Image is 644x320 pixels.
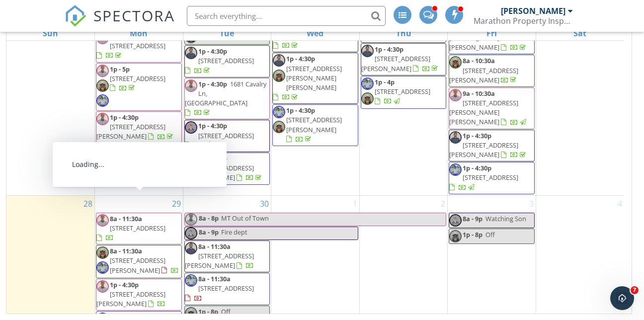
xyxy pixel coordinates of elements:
[110,65,165,92] a: 1p - 5p [STREET_ADDRESS]
[449,55,535,87] a: 8a - 10:30a [STREET_ADDRESS][PERSON_NAME]
[258,196,271,212] a: Go to September 30, 2025
[185,121,254,149] a: 1p - 4:30p [STREET_ADDRESS]
[184,153,270,185] a: 2p - 5:30p [STREET_ADDRESS][PERSON_NAME]
[96,65,109,77] img: mt_headshot_mar_2023.jpg
[185,242,254,270] a: 8a - 11:30a [STREET_ADDRESS][PERSON_NAME]
[96,94,109,107] img: matthew.jpg
[110,224,165,233] span: [STREET_ADDRESS]
[96,63,182,111] a: 1p - 5p [STREET_ADDRESS]
[616,196,624,212] a: Go to October 4, 2025
[501,6,565,16] div: [PERSON_NAME]
[198,80,227,88] span: 1p - 4:30p
[96,30,182,63] a: [STREET_ADDRESS]
[286,106,342,144] a: 1p - 4:30p [STREET_ADDRESS][PERSON_NAME]
[110,41,165,50] span: [STREET_ADDRESS]
[65,5,86,27] img: The Best Home Inspection Software - Spectora
[184,78,270,120] a: 1p - 4:30p 1681 Cavalry Ln, [GEOGRAPHIC_DATA]
[185,274,197,287] img: matthew.jpg
[185,47,254,75] a: 1p - 4:30p [STREET_ADDRESS]
[361,54,430,73] span: [STREET_ADDRESS][PERSON_NAME]
[485,230,495,239] span: Off
[185,154,263,182] a: 2p - 5:30p [STREET_ADDRESS][PERSON_NAME]
[221,228,247,237] span: Fire dept
[185,242,197,254] img: preston.jpg
[449,66,518,84] span: [STREET_ADDRESS][PERSON_NAME]
[185,274,254,302] a: 8a - 11:30a [STREET_ADDRESS]
[184,120,270,152] a: 1p - 4:30p [STREET_ADDRESS]
[41,26,60,40] a: Sunday
[110,280,139,289] span: 1p - 4:30p
[610,286,634,310] iframe: Intercom live chat
[449,141,518,159] span: [STREET_ADDRESS][PERSON_NAME]
[463,230,483,239] span: 1p - 8p
[449,56,518,84] a: 8a - 10:30a [STREET_ADDRESS][PERSON_NAME]
[273,54,342,101] a: 1p - 4:30p [STREET_ADDRESS][PERSON_NAME][PERSON_NAME]
[96,213,182,245] a: 8a - 11:30a [STREET_ADDRESS]
[463,89,495,98] span: 9a - 10:30a
[474,16,573,26] div: Marathon Property Inspectors
[449,131,528,159] a: 1p - 4:30p [STREET_ADDRESS][PERSON_NAME]
[449,89,462,101] img: mt_headshot_mar_2023.jpg
[198,121,227,130] span: 1p - 4:30p
[81,196,94,212] a: Go to September 28, 2025
[273,70,285,82] img: 5852373221216282116.jpeg
[185,80,266,107] span: 1681 Cavalry Ln, [GEOGRAPHIC_DATA]
[96,246,109,259] img: 5852373221216282116.jpeg
[198,56,254,65] span: [STREET_ADDRESS]
[351,196,359,212] a: Go to October 1, 2025
[96,32,165,60] a: [STREET_ADDRESS]
[221,214,269,223] span: MT Out of Town
[286,64,342,92] span: [STREET_ADDRESS][PERSON_NAME][PERSON_NAME]
[110,246,142,255] span: 8a - 11:30a
[218,26,236,40] a: Tuesday
[286,106,315,115] span: 1p - 4:30p
[185,121,197,134] img: cbfaa30a18bf4db0aa7eb345f882e5bb.jpeg
[463,214,483,223] span: 8a - 9p
[463,131,491,140] span: 1p - 4:30p
[96,111,182,144] a: 1p - 4:30p [STREET_ADDRESS][PERSON_NAME]
[449,130,535,162] a: 1p - 4:30p [STREET_ADDRESS][PERSON_NAME]
[96,261,109,274] img: matthew.jpg
[361,43,447,76] a: 1p - 4:30p [STREET_ADDRESS][PERSON_NAME]
[198,131,254,140] span: [STREET_ADDRESS]
[273,121,285,133] img: 5852373221216282116.jpeg
[198,274,231,283] span: 8a - 11:30a
[185,213,197,226] img: mt_headshot_mar_2023.jpg
[110,74,165,83] span: [STREET_ADDRESS]
[198,154,227,163] span: 2p - 5:30p
[273,54,285,67] img: preston.jpg
[185,47,197,59] img: preston.jpg
[198,47,227,56] span: 1p - 4:30p
[110,246,179,274] a: 8a - 11:30a [STREET_ADDRESS][PERSON_NAME]
[449,131,462,144] img: preston.jpg
[463,163,491,172] span: 1p - 4:30p
[96,122,165,141] span: [STREET_ADDRESS][PERSON_NAME]
[185,80,266,117] a: 1p - 4:30p 1681 Cavalry Ln, [GEOGRAPHIC_DATA]
[65,13,175,34] a: SPECTORA
[449,163,462,176] img: matthew.jpg
[305,26,325,40] a: Wednesday
[361,45,374,57] img: preston.jpg
[185,307,197,320] img: 5852373221216282116.jpeg
[272,53,358,104] a: 1p - 4:30p [STREET_ADDRESS][PERSON_NAME][PERSON_NAME]
[185,251,254,270] span: [STREET_ADDRESS][PERSON_NAME]
[184,240,270,273] a: 8a - 11:30a [STREET_ADDRESS][PERSON_NAME]
[96,290,165,308] span: [STREET_ADDRESS][PERSON_NAME]
[375,78,430,105] a: 1p - 4p [STREET_ADDRESS]
[375,87,430,96] span: [STREET_ADDRESS]
[361,92,374,105] img: 5852373221216282116.jpeg
[449,162,535,194] a: 1p - 4:30p [STREET_ADDRESS]
[198,213,219,226] span: 8a - 8p
[449,98,518,126] span: [STREET_ADDRESS][PERSON_NAME][PERSON_NAME]
[187,6,386,26] input: Search everything...
[449,87,535,129] a: 9a - 10:30a [STREET_ADDRESS][PERSON_NAME][PERSON_NAME]
[463,173,518,182] span: [STREET_ADDRESS]
[394,26,413,40] a: Thursday
[110,256,165,274] span: [STREET_ADDRESS][PERSON_NAME]
[96,214,165,242] a: 8a - 11:30a [STREET_ADDRESS]
[484,26,499,40] a: Friday
[185,80,197,92] img: mt_headshot_mar_2023.jpg
[485,214,526,223] span: Watching Son
[273,106,285,118] img: matthew.jpg
[449,163,518,191] a: 1p - 4:30p [STREET_ADDRESS]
